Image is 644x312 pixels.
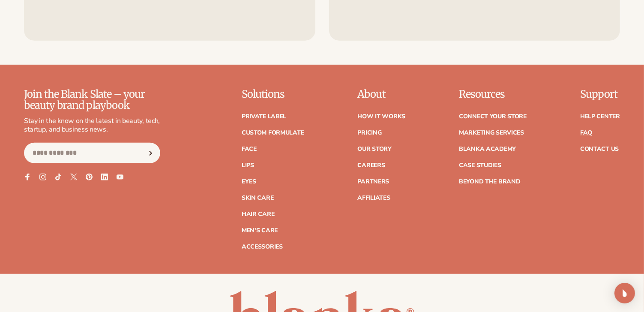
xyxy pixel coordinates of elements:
p: Solutions [242,89,304,100]
p: Stay in the know on the latest in beauty, tech, startup, and business news. [24,117,160,135]
a: Case Studies [459,162,501,168]
a: Blanka Academy [459,146,516,152]
div: Open Intercom Messenger [614,283,635,303]
a: Help Center [580,114,620,120]
a: Private label [242,114,286,120]
a: Face [242,146,257,152]
a: Our Story [357,146,391,152]
a: How It Works [357,114,405,120]
a: Accessories [242,244,283,250]
p: Join the Blank Slate – your beauty brand playbook [24,89,160,111]
a: Lips [242,162,254,168]
a: Partners [357,179,389,185]
a: Hair Care [242,211,274,217]
p: Support [580,89,620,100]
a: FAQ [580,130,592,136]
a: Men's Care [242,228,278,234]
a: Careers [357,162,385,168]
p: About [357,89,405,100]
a: Marketing services [459,130,524,136]
a: Contact Us [580,146,619,152]
button: Subscribe [141,143,160,163]
p: Resources [459,89,527,100]
a: Eyes [242,179,256,185]
a: Pricing [357,130,381,136]
a: Connect your store [459,114,527,120]
a: Custom formulate [242,130,304,136]
a: Affiliates [357,195,390,201]
a: Beyond the brand [459,179,521,185]
a: Skin Care [242,195,273,201]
